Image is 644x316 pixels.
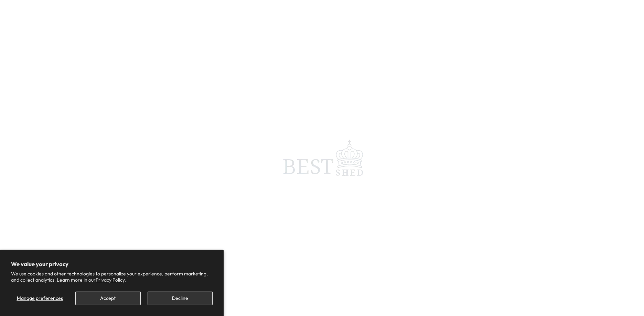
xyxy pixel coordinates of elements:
[11,261,213,268] h2: We value your privacy
[11,292,68,305] button: Manage preferences
[17,295,63,301] span: Manage preferences
[75,292,140,305] button: Accept
[11,271,213,283] p: We use cookies and other technologies to personalize your experience, perform marketing, and coll...
[148,292,213,305] button: Decline
[96,277,126,283] a: Privacy Policy.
